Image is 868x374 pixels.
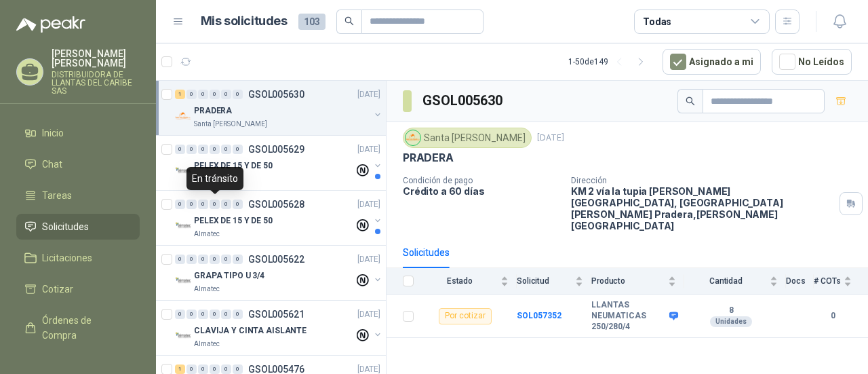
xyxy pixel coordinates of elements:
[663,49,761,75] button: Asignado a mi
[16,183,140,208] a: Tareas
[194,229,220,240] p: Almatec
[221,310,231,319] div: 0
[568,51,652,73] div: 1 - 50 de 149
[198,200,208,209] div: 0
[643,14,671,29] div: Todas
[248,90,304,99] p: GSOL005630
[591,268,684,295] th: Producto
[517,268,591,295] th: Solicitud
[710,316,752,327] div: Unidades
[42,188,72,203] span: Tareas
[571,185,834,231] p: KM 2 vía la tupia [PERSON_NAME][GEOGRAPHIC_DATA], [GEOGRAPHIC_DATA][PERSON_NAME] Pradera , [PERSO...
[175,328,191,344] img: Company Logo
[16,245,140,271] a: Licitaciones
[16,120,140,146] a: Inicio
[814,276,841,286] span: # COTs
[298,14,325,30] span: 103
[686,96,695,106] span: search
[194,339,220,350] p: Almatec
[357,88,380,101] p: [DATE]
[175,86,383,130] a: 1 0 0 0 0 0 GSOL005630[DATE] Company LogoPRADERASanta [PERSON_NAME]
[403,185,560,197] p: Crédito a 60 días
[210,310,220,319] div: 0
[786,268,814,295] th: Docs
[357,143,380,156] p: [DATE]
[194,284,220,295] p: Almatec
[591,300,666,332] b: LLANTAS NEUMATICAS 250/280/4
[814,268,868,295] th: # COTs
[175,218,191,234] img: Company Logo
[210,90,220,99] div: 0
[175,90,185,99] div: 1
[175,200,185,209] div: 0
[194,324,307,337] p: CLAVIJA Y CINTA AISLANTE
[221,90,231,99] div: 0
[194,214,273,227] p: PELEX DE 15 Y DE 50
[248,255,304,264] p: GSOL005622
[422,90,505,111] h3: GSOL005630
[233,90,243,99] div: 0
[16,214,140,240] a: Solicitudes
[571,176,834,185] p: Dirección
[814,310,852,322] b: 0
[175,273,191,289] img: Company Logo
[357,308,380,321] p: [DATE]
[194,160,273,172] p: PELEX DE 15 Y DE 50
[233,145,243,154] div: 0
[52,71,140,95] p: DISTRIBUIDORA DE LLANTAS DEL CARIBE SAS
[186,310,197,319] div: 0
[221,364,231,374] div: 0
[221,145,231,154] div: 0
[198,145,208,154] div: 0
[248,310,304,319] p: GSOL005621
[403,245,450,260] div: Solicitudes
[194,119,267,130] p: Santa [PERSON_NAME]
[175,145,185,154] div: 0
[537,132,564,145] p: [DATE]
[42,250,92,265] span: Licitaciones
[175,255,185,264] div: 0
[16,16,85,33] img: Logo peakr
[684,276,767,286] span: Cantidad
[233,255,243,264] div: 0
[186,145,197,154] div: 0
[175,196,383,240] a: 0 0 0 0 0 0 GSOL005628[DATE] Company LogoPELEX DE 15 Y DE 50Almatec
[422,268,517,295] th: Estado
[357,198,380,211] p: [DATE]
[175,310,185,319] div: 0
[42,219,89,234] span: Solicitudes
[16,151,140,177] a: Chat
[198,310,208,319] div: 0
[198,364,208,374] div: 0
[403,176,560,185] p: Condición de pago
[16,276,140,302] a: Cotizar
[684,268,786,295] th: Cantidad
[591,276,665,286] span: Producto
[198,255,208,264] div: 0
[406,130,420,145] img: Company Logo
[248,364,304,374] p: GSOL005476
[52,49,140,68] p: [PERSON_NAME] [PERSON_NAME]
[194,174,220,185] p: Almatec
[233,364,243,374] div: 0
[210,200,220,209] div: 0
[175,306,383,350] a: 0 0 0 0 0 0 GSOL005621[DATE] Company LogoCLAVIJA Y CINTA AISLANTEAlmatec
[422,276,498,286] span: Estado
[403,151,454,165] p: PRADERA
[175,163,191,179] img: Company Logo
[210,255,220,264] div: 0
[186,255,197,264] div: 0
[344,16,354,26] span: search
[186,200,197,209] div: 0
[517,311,561,320] a: SOL057352
[42,126,64,141] span: Inicio
[221,200,231,209] div: 0
[42,157,62,172] span: Chat
[194,269,264,282] p: GRAPA TIPO U 3/4
[772,49,852,75] button: No Leídos
[175,251,383,295] a: 0 0 0 0 0 0 GSOL005622[DATE] Company LogoGRAPA TIPO U 3/4Almatec
[175,108,191,124] img: Company Logo
[42,313,127,343] span: Órdenes de Compra
[439,308,492,324] div: Por cotizar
